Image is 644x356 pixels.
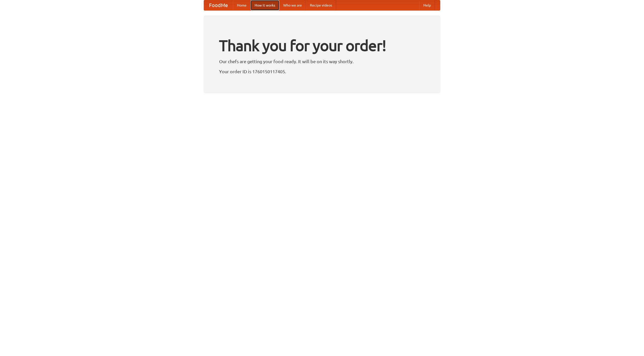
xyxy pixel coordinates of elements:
[306,0,336,10] a: Recipe videos
[279,0,306,10] a: Who we are
[219,58,425,65] p: Our chefs are getting your food ready. It will be on its way shortly.
[419,0,435,10] a: Help
[251,0,279,10] a: How it works
[233,0,251,10] a: Home
[219,68,425,75] p: Your order ID is 1760150117405.
[204,0,233,10] a: FoodMe
[219,33,425,58] h1: Thank you for your order!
